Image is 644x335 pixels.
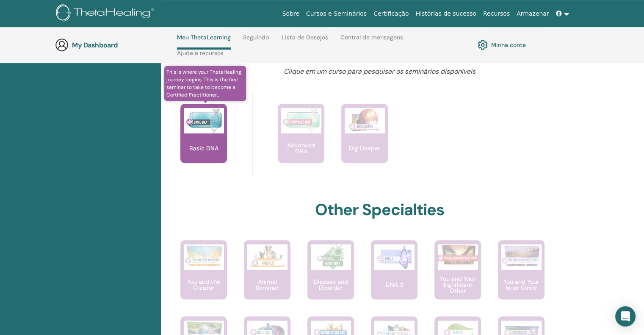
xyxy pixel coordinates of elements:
[412,6,480,22] a: Histórias de sucesso
[164,66,246,101] span: This is where your ThetaHealing journey begins. This is the first seminar to take to become a Cer...
[478,38,488,52] img: cog.svg
[371,240,417,316] a: DNA 3 DNA 3
[177,50,224,63] a: Ajuda e recursos
[180,240,227,316] a: You and the Creator You and the Creator
[370,6,412,22] a: Certificação
[438,244,478,265] img: You and Your Significant Other
[434,240,481,316] a: You and Your Significant Other You and Your Significant Other
[307,279,354,291] p: Disease and Disorder
[184,108,224,133] img: Basic DNA
[340,34,403,47] a: Central de mensagens
[382,282,406,288] p: DNA 3
[501,244,542,267] img: You and Your Inner Circle
[434,276,481,293] p: You and Your Significant Other
[247,244,287,270] img: Animal Seminar
[184,244,224,268] img: You and the Creator
[278,104,324,180] a: Advanced DNA Advanced DNA
[345,108,385,133] img: Dig Deeper
[282,34,328,47] a: Lista de Desejos
[480,6,513,22] a: Recursos
[478,38,526,52] a: Minha conta
[307,240,354,316] a: Disease and Disorder Disease and Disorder
[498,240,544,316] a: You and Your Inner Circle You and Your Inner Circle
[56,4,157,23] img: logo.png
[615,306,636,327] div: Open Intercom Messenger
[281,108,321,133] img: Advanced DNA
[72,41,157,49] h3: My Dashboard
[513,6,552,22] a: Armazenar
[303,6,370,22] a: Cursos e Seminários
[180,279,227,291] p: You and the Creator
[498,279,544,291] p: You and Your Inner Circle
[244,279,290,291] p: Animal Seminar
[243,34,269,47] a: Seguindo
[315,200,444,220] h2: Other Specialties
[279,6,303,22] a: Sobre
[345,145,384,151] p: Dig Deeper
[211,66,548,77] p: Clique em um curso para pesquisar os seminários disponíveis
[341,104,388,180] a: Dig Deeper Dig Deeper
[177,34,231,50] a: Meu ThetaLearning
[55,38,69,52] img: generic-user-icon.jpg
[278,142,324,154] p: Advanced DNA
[311,244,351,270] img: Disease and Disorder
[180,104,227,180] a: This is where your ThetaHealing journey begins. This is the first seminar to take to become a Cer...
[186,145,222,151] p: Basic DNA
[374,244,415,270] img: DNA 3
[244,240,290,316] a: Animal Seminar Animal Seminar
